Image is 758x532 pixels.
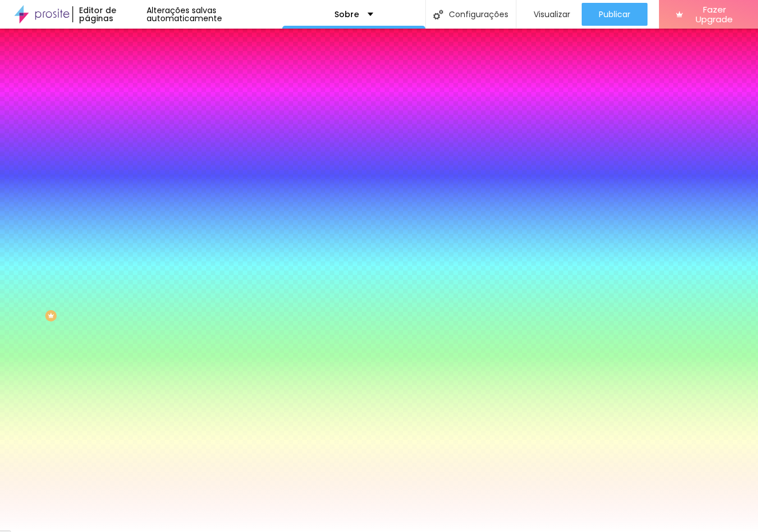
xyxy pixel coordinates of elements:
span: Fazer Upgrade [688,5,741,25]
div: Alterações salvas automaticamente [147,6,282,22]
span: Visualizar [534,10,570,19]
div: Editor de páginas [72,6,147,22]
img: Icone [433,10,443,19]
button: Publicar [582,3,648,26]
p: Sobre [334,10,359,18]
span: Publicar [599,10,630,19]
button: Visualizar [516,3,582,26]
